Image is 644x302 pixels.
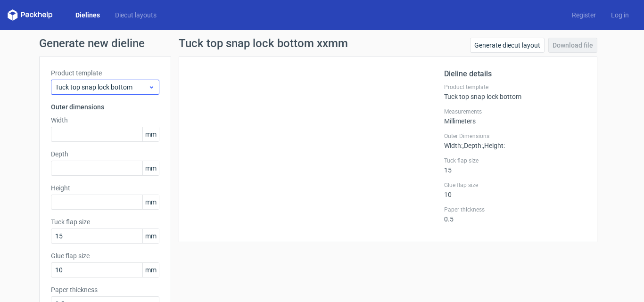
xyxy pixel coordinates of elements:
[444,181,586,198] div: 10
[39,38,605,49] h1: Generate new dieline
[142,161,159,175] span: mm
[444,142,462,149] span: Width :
[564,10,603,20] a: Register
[444,206,586,223] div: 0.5
[51,251,159,261] label: Glue flap size
[51,115,159,125] label: Width
[51,102,159,112] h3: Outer dimensions
[55,82,148,92] span: Tuck top snap lock bottom
[142,195,159,209] span: mm
[603,10,636,20] a: Log in
[462,142,483,149] span: , Depth :
[142,263,159,277] span: mm
[51,68,159,78] label: Product template
[444,132,586,140] label: Outer Dimensions
[142,229,159,243] span: mm
[68,10,107,20] a: Dielines
[142,127,159,141] span: mm
[444,83,586,100] div: Tuck top snap lock bottom
[51,149,159,159] label: Depth
[107,10,164,20] a: Diecut layouts
[444,108,586,115] label: Measurements
[444,68,586,80] h2: Dieline details
[444,108,586,125] div: Millimeters
[444,83,586,91] label: Product template
[51,217,159,227] label: Tuck flap size
[444,206,586,213] label: Paper thickness
[483,142,505,149] span: , Height :
[444,157,586,164] label: Tuck flap size
[51,183,159,193] label: Height
[444,181,586,189] label: Glue flap size
[51,285,159,294] label: Paper thickness
[179,38,348,49] h1: Tuck top snap lock bottom xxmm
[444,157,586,174] div: 15
[470,38,545,53] a: Generate diecut layout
